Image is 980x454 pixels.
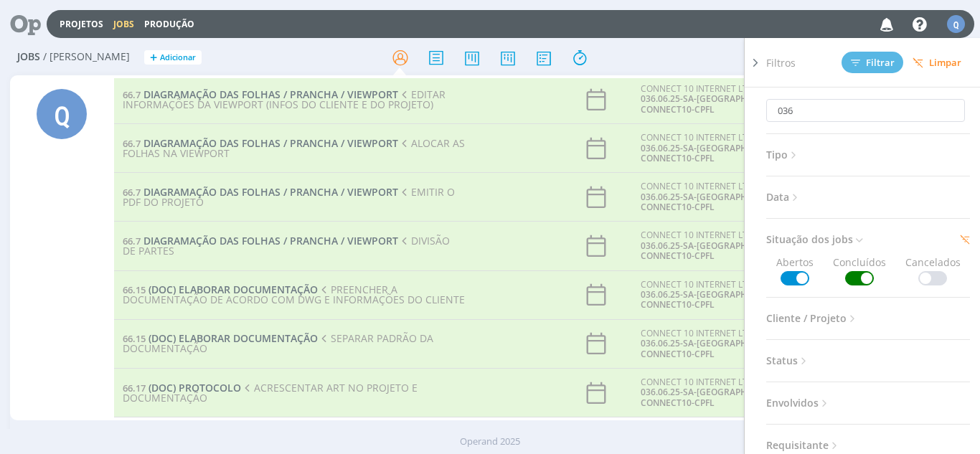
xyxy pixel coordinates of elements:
[149,283,318,296] span: (DOC) ELABORAR DOCUMENTAÇÃO
[60,18,103,30] a: Projetos
[143,234,398,247] span: DIAGRAMAÇÃO DAS FOLHAS / PRANCHA / VIEWPORT
[143,88,398,101] span: DIAGRAMAÇÃO DAS FOLHAS / PRANCHA / VIEWPORT
[123,185,398,199] a: 66.7DIAGRAMAÇÃO DAS FOLHAS / PRANCHA / VIEWPORT
[842,52,903,73] button: Filtrar
[37,89,87,139] div: Q
[123,283,318,296] a: 66.15(DOC) ELABORAR DOCUMENTAÇÃO
[641,133,788,164] div: CONNECT 10 INTERNET LTDA
[123,136,465,160] span: ALOCAR AS FOLHAS NA VIEWPORT
[766,230,865,249] span: Situação dos jobs
[123,88,141,101] span: 66.7
[641,386,788,408] a: 036.06.25-SA-[GEOGRAPHIC_DATA]-CONNECT10-CPFL
[641,191,788,213] a: 036.06.25-SA-[GEOGRAPHIC_DATA]-CONNECT10-CPFL
[143,136,398,150] span: DIAGRAMAÇÃO DAS FOLHAS / PRANCHA / VIEWPORT
[123,381,418,405] span: ACRESCENTAR ART NO PROJETO E DOCUMENTAÇÃO
[641,93,788,115] a: 036.06.25-SA-[GEOGRAPHIC_DATA]-CONNECT10-CPFL
[947,15,965,33] div: Q
[776,255,814,285] span: Abertos
[123,234,398,247] a: 66.7DIAGRAMAÇÃO DAS FOLHAS / PRANCHA / VIEWPORT
[123,283,146,296] span: 66.15
[641,337,788,359] a: 036.06.25-SA-[GEOGRAPHIC_DATA]-CONNECT10-CPFL
[766,351,810,370] span: Status
[641,142,788,164] a: 036.06.25-SA-[GEOGRAPHIC_DATA]-CONNECT10-CPFL
[905,255,961,285] span: Cancelados
[123,88,398,101] a: 66.7DIAGRAMAÇÃO DAS FOLHAS / PRANCHA / VIEWPORT
[766,188,801,207] span: Data
[123,185,455,209] span: EMITIR O PDF DO PROJETO
[123,186,141,199] span: 66.7
[903,52,971,73] button: Limpar
[123,382,146,394] span: 66.17
[17,51,40,63] span: Jobs
[143,185,398,199] span: DIAGRAMAÇÃO DAS FOLHAS / PRANCHA / VIEWPORT
[149,331,318,345] span: (DOC) ELABORAR DOCUMENTAÇÃO
[833,255,886,285] span: Concluídos
[123,88,446,111] span: EDITAR INFORMAÇÕES DA VIEWPORT (INFOS DO CLIENTE E DO PROJETO)
[641,181,788,212] div: CONNECT 10 INTERNET LTDA
[123,235,141,247] span: 66.7
[123,331,318,345] a: 66.15(DOC) ELABORAR DOCUMENTAÇÃO
[641,230,788,261] div: CONNECT 10 INTERNET LTDA
[641,328,788,359] div: CONNECT 10 INTERNET LTDA
[123,234,450,257] span: DIVISÃO DE PARTES
[641,84,788,115] div: CONNECT 10 INTERNET LTDA
[766,394,831,412] span: Envolvidos
[113,18,134,30] a: Jobs
[766,146,800,164] span: Tipo
[123,136,398,150] a: 66.7DIAGRAMAÇÃO DAS FOLHAS / PRANCHA / VIEWPORT
[140,19,199,30] button: Produção
[766,99,965,122] input: Busca
[144,18,194,30] a: Produção
[43,51,130,63] span: / [PERSON_NAME]
[123,381,241,394] a: 66.17(DOC) PROTOCOLO
[149,381,241,394] span: (DOC) PROTOCOLO
[641,288,788,311] a: 036.06.25-SA-[GEOGRAPHIC_DATA]-CONNECT10-CPFL
[766,55,796,70] span: Filtros
[123,331,433,355] span: SEPARAR PADRÃO DA DOCUMENTAÇÃO
[641,377,788,408] div: CONNECT 10 INTERNET LTDA
[123,332,146,345] span: 66.15
[641,240,788,262] a: 036.06.25-SA-[GEOGRAPHIC_DATA]-CONNECT10-CPFL
[109,19,138,30] button: Jobs
[641,280,788,311] div: CONNECT 10 INTERNET LTDA
[123,137,141,150] span: 66.7
[946,11,966,37] button: Q
[123,283,465,306] span: PREENCHER A DOCUMENTAÇÃO DE ACORDO COM DWG E INFORMAÇÕES DO CLIENTE
[766,309,859,328] span: Cliente / Projeto
[55,19,108,30] button: Projetos
[913,57,961,68] span: Limpar
[150,50,157,65] span: +
[144,50,202,65] button: +Adicionar
[851,58,895,67] span: Filtrar
[160,53,196,62] span: Adicionar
